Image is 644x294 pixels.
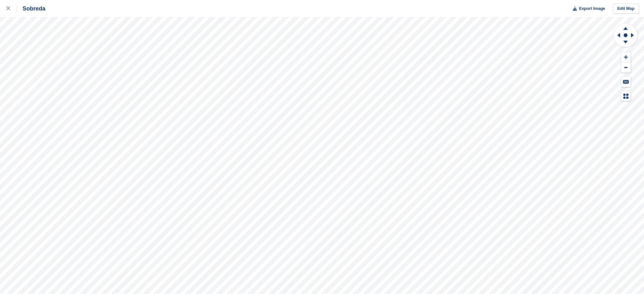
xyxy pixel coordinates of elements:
button: Map Legend [621,91,631,101]
a: Edit Map [613,3,639,14]
button: Zoom In [621,52,631,63]
button: Export Image [569,3,605,14]
button: Zoom Out [621,63,631,73]
div: Sobreda [17,5,45,12]
button: Keyboard Shortcuts [621,77,631,87]
span: Export Image [579,5,605,12]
